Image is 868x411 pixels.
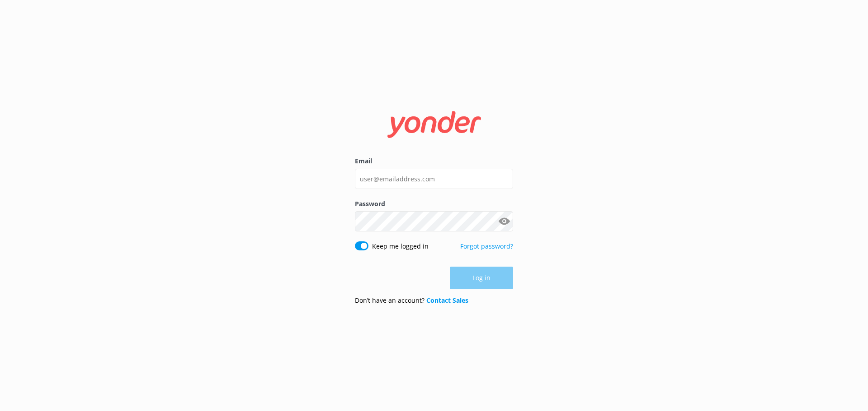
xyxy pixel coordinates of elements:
[495,212,513,231] button: Show password
[355,169,513,189] input: user@emailaddress.com
[355,296,468,305] p: Don’t have an account?
[355,199,513,209] label: Password
[355,156,513,166] label: Email
[372,241,429,251] label: Keep me logged in
[460,242,513,250] a: Forgot password?
[426,296,468,305] a: Contact Sales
